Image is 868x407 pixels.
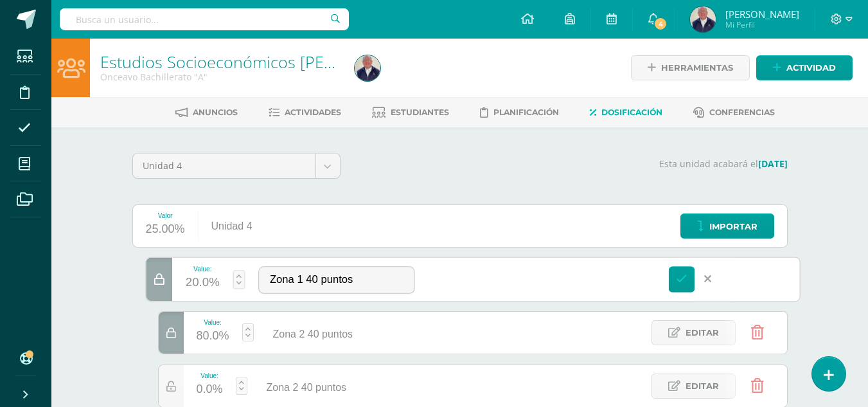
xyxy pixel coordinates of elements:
div: 0.0% [197,379,223,400]
span: Examen [273,329,353,339]
span: Anuncios [193,107,238,117]
span: 4 [653,17,668,31]
a: Estudiantes [372,102,449,123]
div: Value: [197,372,223,379]
span: Importar [709,215,757,239]
a: Cancelar [695,266,721,293]
span: Editar [139,267,174,291]
a: Actividades [269,102,341,123]
a: Conferencias [693,102,775,123]
div: Onceavo Bachillerato 'A' [100,71,339,83]
a: Herramientas [631,55,750,80]
strong: [DATE] [758,158,788,170]
a: Guardar [668,266,695,293]
a: Dosificación [590,102,662,123]
img: 4400bde977c2ef3c8e0f06f5677fdb30.png [355,55,380,81]
div: Unidad 4 [199,205,265,247]
span: Herramientas [661,56,733,80]
div: 80.0% [197,326,229,347]
span: Actividad [786,56,836,80]
div: Valor [146,212,185,219]
span: Editar [686,321,719,345]
span: Estudiantes [391,107,449,117]
div: 25.00% [146,219,185,240]
img: 4400bde977c2ef3c8e0f06f5677fdb30.png [690,6,716,32]
a: Anuncios [175,102,238,123]
span: Unidad 4 [143,154,306,178]
span: [PERSON_NAME] [725,8,799,21]
span: Conferencias [709,107,775,117]
span: Zona 2 40 puntos [267,382,347,393]
span: Planificación [493,107,559,117]
h1: Estudios Socioeconómicos Bach V [100,53,339,71]
div: Value: [185,265,219,272]
input: Busca un usuario... [60,8,349,30]
a: Unidad 4 [133,154,340,178]
span: Editar [686,374,719,398]
span: Dosificación [601,107,662,117]
div: Value: [197,319,229,326]
div: 20.0% [185,273,219,294]
a: Importar [680,213,774,239]
a: Estudios Socioeconómicos [PERSON_NAME] V [100,51,436,73]
a: Actividad [756,55,853,80]
span: Mi Perfil [725,19,799,30]
span: Actividades [285,107,341,117]
a: Planificación [480,102,559,123]
p: Esta unidad acabará el [356,158,788,170]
